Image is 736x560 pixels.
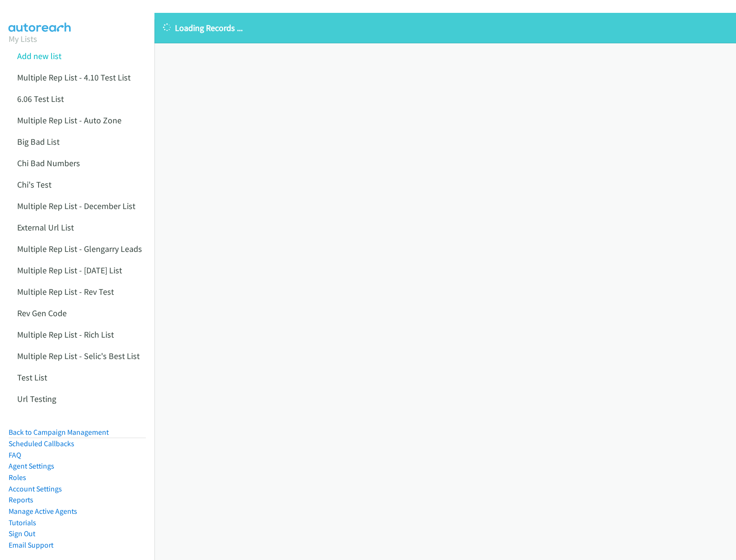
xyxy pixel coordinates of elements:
a: Multiple Rep List - Rev Test [17,286,114,297]
a: Multiple Rep List - December List [17,200,135,211]
a: Chi Bad Numbers [17,158,80,169]
a: Multiple Rep List - [DATE] List [17,265,122,276]
a: Multiple Rep List - Rich List [17,329,114,340]
a: Multiple Rep List - Auto Zone [17,115,122,126]
a: Roles [9,473,26,482]
a: Multiple Rep List - 4.10 Test List [17,72,131,83]
a: Sign Out [9,529,35,538]
a: Account Settings [9,484,62,493]
a: External Url List [17,222,74,233]
a: Agent Settings [9,461,54,470]
a: Big Bad List [17,136,60,147]
a: Chi's Test [17,179,51,190]
a: FAQ [9,450,21,460]
a: Url Testing [17,393,56,404]
a: Back to Campaign Management [9,428,109,437]
a: 6.06 Test List [17,93,64,104]
a: Add new list [17,50,61,61]
a: Reports [9,495,33,504]
a: Test List [17,372,47,383]
a: Multiple Rep List - Selic's Best List [17,350,140,361]
a: Multiple Rep List - Glengarry Leads [17,243,142,254]
a: Rev Gen Code [17,308,67,319]
a: Email Support [9,540,53,550]
a: Manage Active Agents [9,507,77,516]
a: My Lists [9,33,37,44]
a: Tutorials [9,518,36,527]
a: Scheduled Callbacks [9,439,74,448]
p: Loading Records ... [163,21,727,34]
